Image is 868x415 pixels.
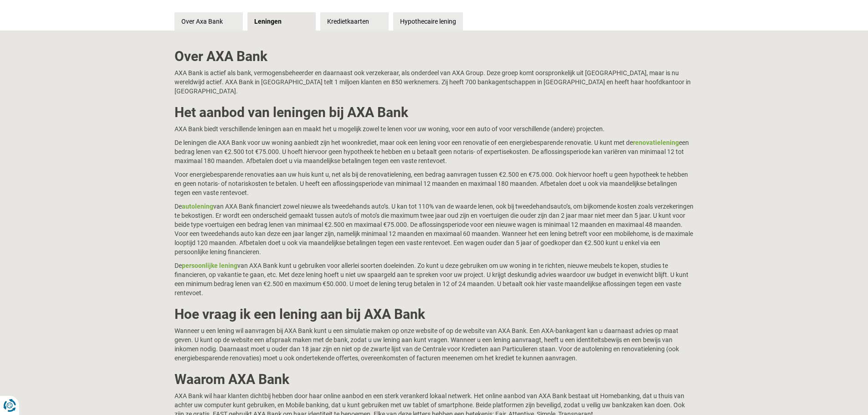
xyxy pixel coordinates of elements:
a: autolening [182,203,213,210]
p: De van AXA Bank financiert zowel nieuwe als tweedehands auto’s. U kan tot 110% van de waarde lene... [175,202,694,256]
a: persoonlijke lening [182,262,237,269]
b: Over AXA Bank [175,48,267,64]
a: Hypothecaire lening [393,12,463,31]
p: De van AXA Bank kunt u gebruiken voor allerlei soorten doeleinden. Zo kunt u deze gebruiken om uw... [175,261,694,297]
p: AXA Bank biedt verschillende leningen aan en maakt het u mogelijk zowel te lenen voor uw woning, ... [175,124,694,133]
b: Waarom AXA Bank [175,371,289,387]
p: De leningen die AXA Bank voor uw woning aanbiedt zijn het woonkrediet, maar ook een lening voor e... [175,138,694,165]
a: Kredietkaarten [320,12,389,31]
a: renovatielening [633,139,679,146]
b: Het aanbod van leningen bij AXA Bank [175,104,408,120]
a: Leningen [247,12,316,31]
p: Voor energiebesparende renovaties aan uw huis kunt u, net als bij de renovatielening, een bedrag ... [175,170,694,197]
a: Over Axa Bank [175,12,243,31]
b: Hoe vraag ik een lening aan bij AXA Bank [175,306,425,322]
